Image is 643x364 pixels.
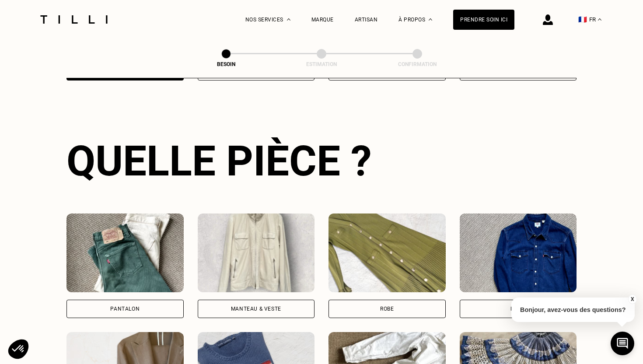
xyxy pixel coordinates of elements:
[374,61,461,67] div: Confirmation
[311,17,334,23] a: Marque
[511,297,635,322] p: Bonjour, avez-vous des questions?
[287,18,290,21] img: Menu déroulant
[380,306,394,311] div: Robe
[453,10,514,30] a: Prendre soin ici
[66,213,184,292] img: Tilli retouche votre Pantalon
[628,294,636,304] button: X
[37,15,111,24] img: Logo du service de couturière Tilli
[278,61,365,67] div: Estimation
[578,15,587,24] span: 🇫🇷
[66,136,577,185] div: Quelle pièce ?
[510,306,525,311] div: Haut
[182,61,270,67] div: Besoin
[328,213,446,292] img: Tilli retouche votre Robe
[543,14,553,25] img: icône connexion
[198,213,315,292] img: Tilli retouche votre Manteau & Veste
[231,306,281,311] div: Manteau & Veste
[110,306,140,311] div: Pantalon
[429,18,432,21] img: Menu déroulant à propos
[355,17,378,23] a: Artisan
[460,213,577,292] img: Tilli retouche votre Haut
[598,18,601,21] img: menu déroulant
